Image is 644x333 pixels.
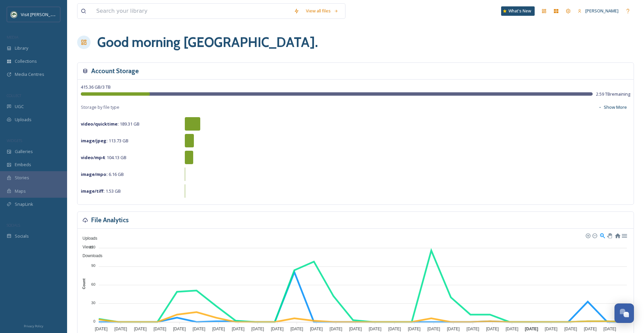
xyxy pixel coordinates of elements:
a: What's New [501,6,535,16]
strong: image/jpeg : [81,138,108,144]
div: Panning [607,233,611,237]
tspan: [DATE] [271,327,284,331]
span: Storage by file type [81,104,119,110]
tspan: 60 [91,282,95,286]
tspan: [DATE] [330,327,342,331]
span: 113.73 GB [81,138,128,144]
span: 1.53 GB [81,188,121,194]
span: 2.59 TB remaining [596,91,630,97]
tspan: [DATE] [486,327,499,331]
span: Stories [15,175,29,181]
span: MEDIA [7,35,18,40]
span: 6.16 GB [81,171,124,177]
tspan: [DATE] [251,327,264,331]
a: View all files [303,4,342,17]
tspan: 0 [93,319,95,323]
div: Menu [621,232,627,238]
tspan: [DATE] [564,327,577,331]
img: Unknown.png [11,11,17,18]
span: Media Centres [15,71,44,78]
tspan: [DATE] [369,327,381,331]
span: Uploads [15,116,32,123]
div: Zoom In [585,233,590,238]
span: 415.36 GB / 3 TB [81,84,111,90]
span: Visit [PERSON_NAME] [21,11,63,17]
tspan: 120 [89,245,95,249]
span: Maps [15,188,26,194]
strong: image/mpo : [81,171,108,177]
tspan: [DATE] [584,327,597,331]
span: Collections [15,58,37,64]
span: UGC [15,103,24,110]
tspan: [DATE] [134,327,147,331]
strong: video/quicktime : [81,121,119,127]
span: Galleries [15,148,33,155]
tspan: [DATE] [212,327,225,331]
span: SnapLink [15,201,33,207]
tspan: [DATE] [290,327,303,331]
tspan: [DATE] [232,327,245,331]
tspan: [DATE] [349,327,362,331]
span: Downloads [77,253,102,258]
tspan: [DATE] [467,327,479,331]
div: Selection Zoom [599,232,605,238]
span: Library [15,45,28,51]
tspan: 30 [91,301,95,305]
a: Privacy Policy [24,322,43,330]
tspan: [DATE] [173,327,186,331]
tspan: [DATE] [114,327,127,331]
tspan: [DATE] [603,327,616,331]
tspan: 90 [91,264,95,268]
span: COLLECT [7,93,21,98]
tspan: [DATE] [447,327,460,331]
tspan: [DATE] [505,327,518,331]
h1: Good morning [GEOGRAPHIC_DATA] . [97,32,318,52]
strong: video/mp4 : [81,154,106,160]
h3: Account Storage [91,66,139,76]
tspan: [DATE] [193,327,205,331]
span: [PERSON_NAME] [585,8,619,14]
tspan: [DATE] [154,327,166,331]
tspan: [DATE] [545,327,557,331]
span: Socials [15,233,29,239]
span: 104.13 GB [81,154,126,160]
tspan: [DATE] [427,327,440,331]
span: SOCIALS [7,223,20,228]
span: Privacy Policy [24,324,43,328]
h3: File Analytics [91,215,129,225]
div: Zoom Out [592,233,597,238]
tspan: [DATE] [310,327,323,331]
span: WIDGETS [7,138,22,143]
span: Embeds [15,161,31,168]
button: Show More [595,101,630,114]
strong: image/tiff : [81,188,105,194]
div: Reset Zoom [614,232,620,238]
tspan: [DATE] [408,327,421,331]
text: Count [82,278,86,289]
tspan: [DATE] [525,327,538,331]
tspan: [DATE] [95,327,108,331]
a: [PERSON_NAME] [574,4,622,17]
button: Open Chat [614,303,634,323]
span: Views [77,245,93,249]
tspan: [DATE] [388,327,401,331]
input: Search your library [93,4,290,18]
span: 189.31 GB [81,121,140,127]
span: Uploads [77,236,97,241]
